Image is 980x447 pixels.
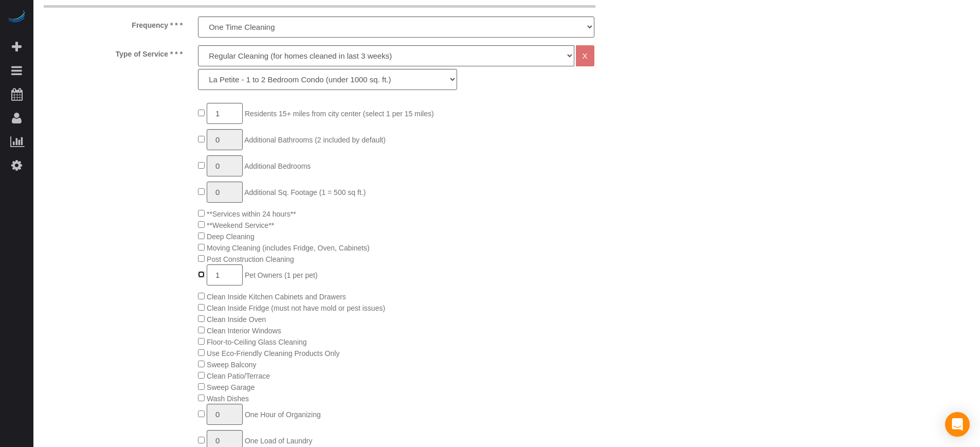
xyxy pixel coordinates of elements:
[207,293,346,301] span: Clean Inside Kitchen Cabinets and Drawers
[245,437,313,445] span: One Load of Laundry
[207,315,266,324] span: Clean Inside Oven
[244,136,386,144] span: Additional Bathrooms (2 included by default)
[207,233,255,241] span: Deep Cleaning
[207,244,370,252] span: Moving Cleaning (includes Fridge, Oven, Cabinets)
[245,271,318,279] span: Pet Owners (1 per pet)
[244,162,311,170] span: Additional Bedrooms
[207,372,270,380] span: Clean Patio/Terrace
[945,412,970,437] div: Open Intercom Messenger
[36,45,190,59] label: Type of Service * * *
[207,338,307,346] span: Floor-to-Ceiling Glass Cleaning
[207,383,255,391] span: Sweep Garage
[207,395,249,403] span: Wash Dishes
[207,304,385,312] span: Clean Inside Fridge (must not have mold or pest issues)
[244,188,366,196] span: Additional Sq. Footage (1 = 500 sq ft.)
[245,410,321,419] span: One Hour of Organizing
[207,361,257,369] span: Sweep Balcony
[207,327,281,335] span: Clean Interior Windows
[36,16,190,30] label: Frequency * * *
[207,255,294,263] span: Post Construction Cleaning
[207,349,339,357] span: Use Eco-Friendly Cleaning Products Only
[207,210,296,218] span: **Services within 24 hours**
[6,10,27,25] img: Automaid Logo
[245,110,434,118] span: Residents 15+ miles from city center (select 1 per 15 miles)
